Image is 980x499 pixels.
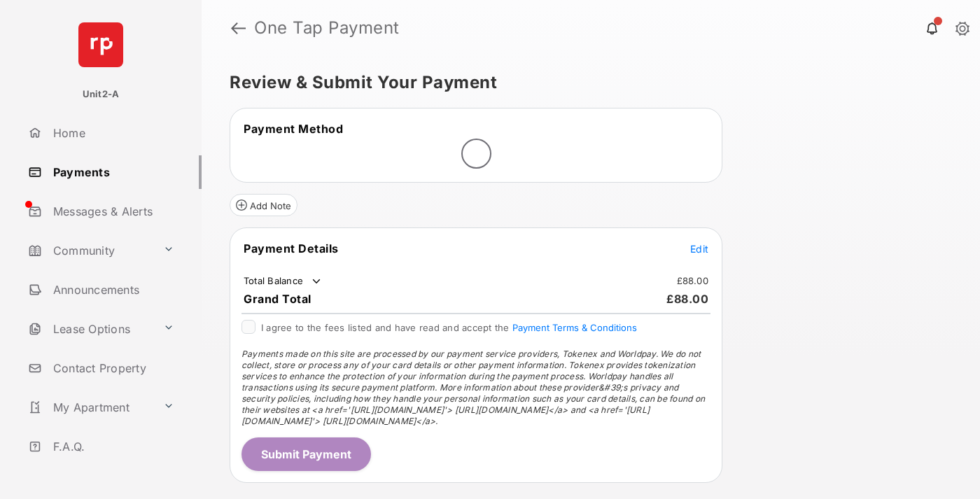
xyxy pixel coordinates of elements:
[254,20,400,36] strong: One Tap Payment
[78,22,123,67] img: svg+xml;base64,PHN2ZyB4bWxucz0iaHR0cDovL3d3dy53My5vcmcvMjAwMC9zdmciIHdpZHRoPSI2NCIgaGVpZ2h0PSI2NC...
[676,274,710,287] td: £88.00
[83,87,120,101] p: Unit2-A
[241,437,371,471] button: Submit Payment
[244,122,343,136] span: Payment Method
[666,292,708,306] span: £88.00
[244,292,311,306] span: Grand Total
[22,234,157,267] a: Community
[22,116,202,150] a: Home
[22,430,202,463] a: F.A.Q.
[22,273,202,307] a: Announcements
[230,74,941,91] h5: Review & Submit Your Payment
[244,241,339,255] span: Payment Details
[230,194,297,216] button: Add Note
[22,155,202,189] a: Payments
[690,241,708,255] button: Edit
[243,274,323,288] td: Total Balance
[241,349,705,426] span: Payments made on this site are processed by our payment service providers, Tokenex and Worldpay. ...
[512,322,637,333] button: I agree to the fees listed and have read and accept the
[22,351,202,385] a: Contact Property
[22,195,202,228] a: Messages & Alerts
[22,391,157,424] a: My Apartment
[690,243,708,255] span: Edit
[22,312,157,346] a: Lease Options
[261,322,637,333] span: I agree to the fees listed and have read and accept the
